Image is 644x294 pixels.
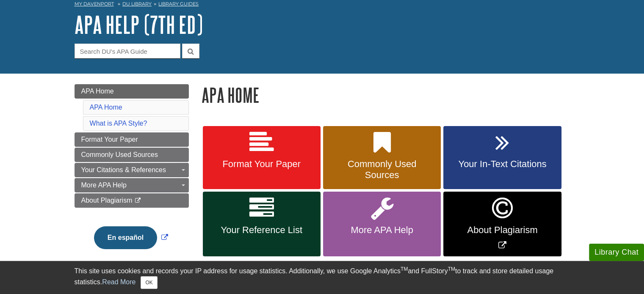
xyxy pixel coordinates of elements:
span: Commonly Used Sources [81,151,158,158]
a: My Davenport [75,0,114,8]
a: Your In-Text Citations [443,126,561,190]
span: More APA Help [329,225,434,236]
a: About Plagiarism [75,193,189,208]
span: About Plagiarism [81,197,133,204]
a: More APA Help [75,178,189,192]
span: More APA Help [81,181,127,189]
a: Format Your Paper [75,132,189,147]
div: This site uses cookies and records your IP address for usage statistics. Additionally, we use Goo... [75,266,570,289]
span: Your Citations & References [81,166,166,173]
a: Commonly Used Sources [323,126,441,190]
span: Format Your Paper [209,159,314,170]
span: Format Your Paper [81,136,138,143]
button: Close [141,276,157,289]
div: Guide Page Menu [75,84,189,264]
sup: TM [448,266,455,272]
button: En español [94,226,157,249]
a: Link opens in new window [92,234,170,241]
input: Search DU's APA Guide [75,44,180,58]
h1: APA Home [202,84,570,106]
a: APA Home [75,84,189,99]
a: APA Home [90,104,122,111]
i: This link opens in a new window [134,198,141,203]
button: Library Chat [589,244,644,261]
a: What is APA Style? [90,120,147,127]
a: Link opens in new window [443,192,561,256]
a: Format Your Paper [203,126,321,190]
span: Your Reference List [209,225,314,236]
a: Your Reference List [203,192,321,256]
span: APA Home [81,88,114,95]
span: About Plagiarism [450,225,555,236]
a: Commonly Used Sources [75,148,189,162]
a: Your Citations & References [75,163,189,177]
a: Library Guides [158,1,199,7]
span: Your In-Text Citations [450,159,555,170]
a: Read More [102,278,135,286]
a: More APA Help [323,192,441,256]
a: APA Help (7th Ed) [75,11,203,38]
span: Commonly Used Sources [329,159,434,181]
a: DU Library [122,1,152,7]
sup: TM [401,266,408,272]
